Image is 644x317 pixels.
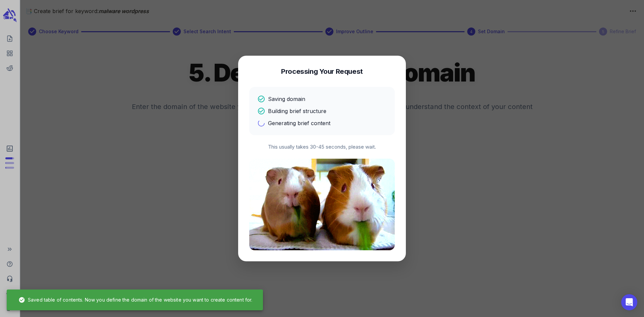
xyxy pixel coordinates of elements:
p: Building brief structure [268,107,326,115]
div: Saved table of contents. Now you define the domain of the website you want to create content for. [13,292,258,308]
p: Generating brief content [268,119,330,127]
p: Saving domain [268,95,305,103]
p: This usually takes 30-45 seconds, please wait. [249,143,395,151]
img: Processing animation [249,159,395,250]
h4: Processing Your Request [281,67,363,76]
div: Open Intercom Messenger [621,294,637,310]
